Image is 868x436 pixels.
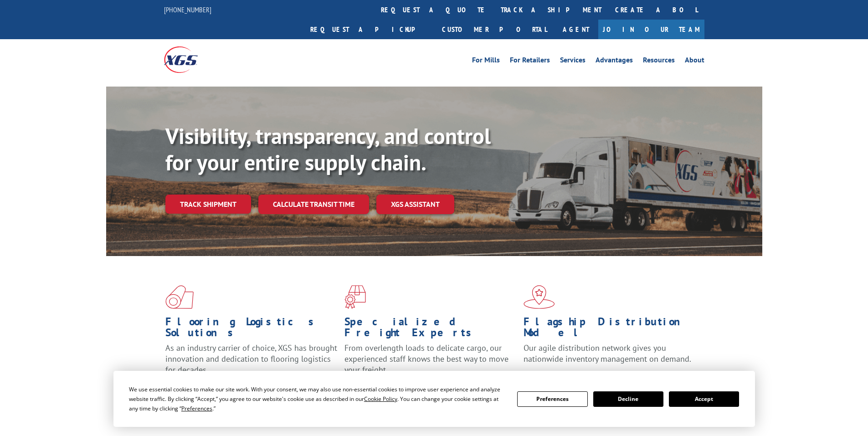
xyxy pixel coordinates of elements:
a: Customer Portal [435,20,554,39]
img: xgs-icon-total-supply-chain-intelligence-red [165,285,194,309]
a: Agent [554,20,598,39]
span: Preferences [181,405,212,412]
a: XGS ASSISTANT [376,195,454,214]
img: xgs-icon-focused-on-flooring-red [344,285,366,309]
button: Decline [593,391,663,407]
img: xgs-icon-flagship-distribution-model-red [524,285,555,309]
h1: Flooring Logistics Solutions [165,316,338,343]
a: About [685,56,704,67]
a: For Mills [472,56,500,67]
a: Calculate transit time [258,195,369,214]
a: Request a pickup [303,20,435,39]
button: Preferences [517,391,587,407]
h1: Specialized Freight Experts [344,316,517,343]
span: As an industry carrier of choice, XGS has brought innovation and dedication to flooring logistics... [165,343,337,375]
b: Visibility, transparency, and control for your entire supply chain. [165,122,491,176]
div: Cookie Consent Prompt [113,371,755,427]
a: Resources [643,56,675,67]
a: Join Our Team [598,20,704,39]
a: Advantages [596,56,633,67]
div: We use essential cookies to make our site work. With your consent, we may also use non-essential ... [129,385,506,413]
a: Services [560,56,586,67]
h1: Flagship Distribution Model [524,316,696,343]
a: For Retailers [510,56,550,67]
p: From overlength loads to delicate cargo, our experienced staff knows the best way to move your fr... [344,343,517,383]
span: Cookie Policy [364,395,397,403]
button: Accept [669,391,739,407]
a: Track shipment [165,195,251,214]
a: [PHONE_NUMBER] [164,5,211,14]
span: Our agile distribution network gives you nationwide inventory management on demand. [524,343,691,364]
